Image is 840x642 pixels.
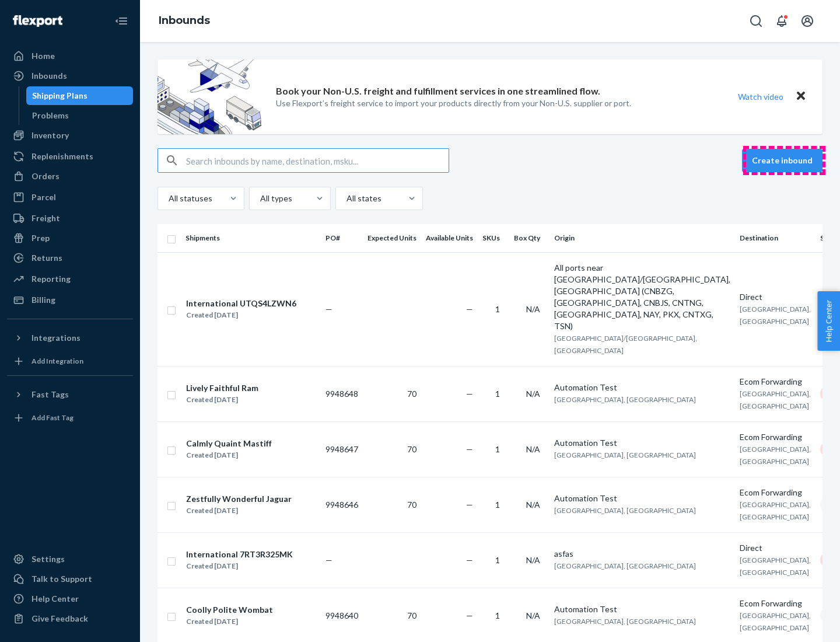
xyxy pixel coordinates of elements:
span: [GEOGRAPHIC_DATA], [GEOGRAPHIC_DATA] [740,556,811,577]
div: Ecom Forwarding [740,487,811,498]
button: Open account menu [796,9,819,33]
a: Inventory [7,126,133,145]
button: Watch video [730,88,791,105]
div: Fast Tags [32,389,69,400]
span: — [466,304,473,314]
span: 1 [495,389,500,399]
span: [GEOGRAPHIC_DATA]/[GEOGRAPHIC_DATA], [GEOGRAPHIC_DATA] [554,334,697,355]
div: Problems [32,110,69,121]
button: Close Navigation [110,9,133,33]
span: — [325,555,332,565]
div: Inbounds [32,70,67,82]
span: [GEOGRAPHIC_DATA], [GEOGRAPHIC_DATA] [740,389,811,410]
div: Give Feedback [32,613,88,624]
div: Created [DATE] [186,616,273,627]
ol: breadcrumbs [149,4,219,38]
a: Talk to Support [7,570,133,588]
th: Available Units [421,224,478,252]
a: Settings [7,550,133,568]
button: Fast Tags [7,385,133,404]
span: [GEOGRAPHIC_DATA], [GEOGRAPHIC_DATA] [554,451,696,459]
button: Help Center [817,291,840,351]
a: Returns [7,249,133,267]
div: asfas [554,548,730,560]
div: Replenishments [32,151,93,162]
a: Replenishments [7,147,133,166]
span: — [466,389,473,399]
span: [GEOGRAPHIC_DATA], [GEOGRAPHIC_DATA] [740,445,811,466]
span: [GEOGRAPHIC_DATA], [GEOGRAPHIC_DATA] [740,500,811,521]
input: All states [345,193,346,204]
a: Inbounds [159,14,210,27]
span: 1 [495,444,500,454]
div: Calmly Quaint Mastiff [186,438,272,449]
a: Add Integration [7,352,133,371]
th: PO# [321,224,363,252]
div: Add Integration [32,356,83,366]
td: 9948646 [321,477,363,532]
span: [GEOGRAPHIC_DATA], [GEOGRAPHIC_DATA] [554,506,696,515]
div: Created [DATE] [186,309,296,321]
th: SKUs [478,224,509,252]
div: All ports near [GEOGRAPHIC_DATA]/[GEOGRAPHIC_DATA], [GEOGRAPHIC_DATA] (CNBZG, [GEOGRAPHIC_DATA], ... [554,262,730,332]
button: Create inbound [742,149,822,172]
div: Coolly Polite Wombat [186,604,273,616]
div: Inventory [32,130,69,141]
span: — [466,444,473,454]
button: Open Search Box [744,9,768,33]
span: N/A [526,389,540,399]
div: Returns [32,252,62,264]
span: [GEOGRAPHIC_DATA], [GEOGRAPHIC_DATA] [740,611,811,632]
div: Integrations [32,332,80,344]
div: Ecom Forwarding [740,431,811,443]
span: — [325,304,332,314]
input: All statuses [167,193,169,204]
a: Reporting [7,270,133,288]
div: Direct [740,291,811,303]
span: 70 [407,610,416,620]
div: Prep [32,232,50,244]
div: Automation Test [554,603,730,615]
span: 1 [495,304,500,314]
a: Prep [7,229,133,247]
div: Add Fast Tag [32,413,73,423]
span: [GEOGRAPHIC_DATA], [GEOGRAPHIC_DATA] [554,395,696,404]
div: Created [DATE] [186,505,292,517]
div: Talk to Support [32,573,92,585]
a: Help Center [7,589,133,608]
div: International UTQS4LZWN6 [186,298,296,309]
button: Open notifications [770,9,793,33]
th: Shipments [181,224,321,252]
th: Destination [735,224,815,252]
td: 9948647 [321,421,363,477]
a: Inbounds [7,67,133,85]
div: Created [DATE] [186,449,272,461]
p: Use Flexport’s freight service to import your products directly from your Non-U.S. supplier or port. [276,97,631,109]
a: Orders [7,167,133,186]
div: Billing [32,294,55,306]
th: Origin [549,224,735,252]
div: Ecom Forwarding [740,598,811,609]
input: Search inbounds by name, destination, msku... [186,149,449,172]
div: Zestfully Wonderful Jaguar [186,493,292,505]
div: Shipping Plans [32,90,87,102]
span: 70 [407,389,416,399]
th: Expected Units [363,224,421,252]
button: Integrations [7,329,133,347]
td: 9948648 [321,366,363,421]
span: — [466,610,473,620]
span: 1 [495,610,500,620]
div: Automation Test [554,437,730,449]
div: Freight [32,212,60,224]
span: — [466,555,473,565]
div: Lively Faithful Ram [186,382,258,394]
th: Box Qty [509,224,549,252]
span: N/A [526,500,540,510]
span: N/A [526,610,540,620]
a: Parcel [7,188,133,207]
button: Close [793,88,808,105]
div: Direct [740,542,811,554]
div: Ecom Forwarding [740,376,811,388]
div: Created [DATE] [186,394,258,406]
span: N/A [526,555,540,565]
